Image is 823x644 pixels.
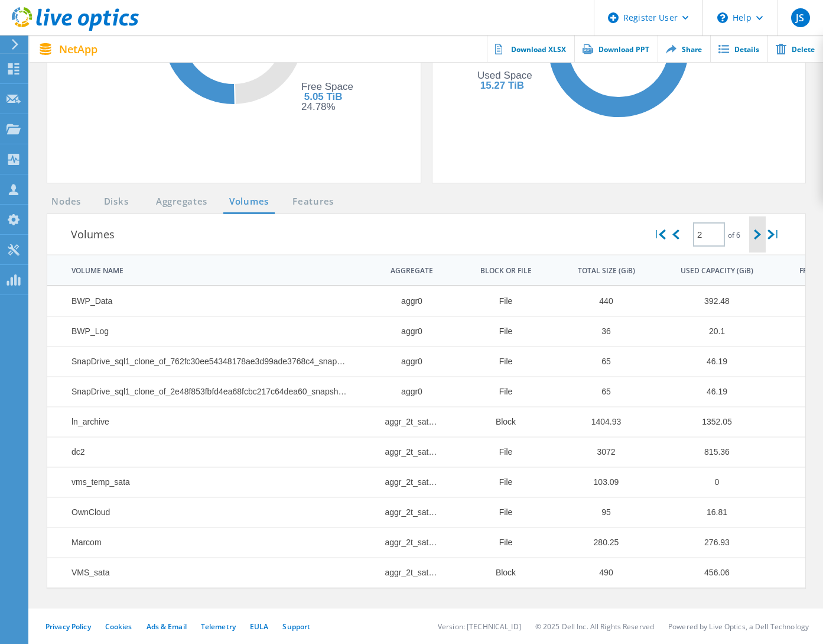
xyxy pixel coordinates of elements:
div: TOTAL SIZE (GiB) [578,266,635,276]
tspan: Used Space [477,70,532,81]
li: Version: [TECHNICAL_ID] [438,622,521,632]
li: Powered by Live Optics, a Dell Technology [668,622,809,632]
a: Details [710,35,767,62]
a: Support [282,622,310,632]
td: Column BLOCK OR FILE, Value File [451,316,548,347]
td: Column USED CAPACITY (GiB), Value 16.81 [652,497,770,528]
a: Download PPT [574,35,658,62]
td: Column BLOCK OR FILE, Value File [451,467,548,497]
td: Column USED CAPACITY (GiB), Value 0 [652,467,770,497]
td: Column BLOCK OR FILE, Value File [451,437,548,467]
span: JS [796,13,804,22]
a: Nodes [47,195,85,209]
td: Column AGGREGATE, Value aggr_2t_sata_0 [360,497,451,528]
td: Column VOLUME NAME, Value vms_temp_sata [47,467,360,497]
td: Column USED CAPACITY (GiB), Value 815.36 [652,437,770,467]
td: Column AGGREGATE, Value aggr_2t_sata_0 [360,467,451,497]
td: AGGREGATE Column [360,255,451,285]
td: Column TOTAL SIZE (GiB), Value 490 [548,558,652,588]
td: Column USED CAPACITY (GiB), Value 46.19 [652,377,770,407]
td: Column TOTAL SIZE (GiB), Value 3072 [548,437,652,467]
td: Column VOLUME NAME, Value BWP_Data [47,286,360,316]
td: Column VOLUME NAME, Value ln_archive [47,407,360,437]
td: Column VOLUME NAME, Value dc2 [47,437,360,467]
tspan: Free Space [301,81,353,92]
td: Column VOLUME NAME, Value VMS_sata [47,558,360,588]
div: | [766,216,782,253]
span: of 6 [728,230,740,240]
a: Disks [100,195,132,209]
a: Telemetry [201,622,236,632]
td: Column VOLUME NAME, Value OwnCloud [47,497,360,528]
td: Column BLOCK OR FILE, Value Block [451,558,548,588]
td: Column BLOCK OR FILE, Value File [451,286,548,316]
td: Column BLOCK OR FILE, Value File [451,528,548,558]
td: Column BLOCK OR FILE, Value Block [451,407,548,437]
a: Features [287,195,340,209]
a: Volumes [223,195,275,209]
div: AGGREGATE [391,266,433,276]
h3: Volumes [71,226,652,242]
td: Column AGGREGATE, Value aggr_2t_sata_0 [360,528,451,558]
a: Delete [767,35,823,62]
td: Column VOLUME NAME, Value SnapDrive_sql1_clone_of_2e48f853fbfd4ea68fcbc217c64dea60_snapshot_0 [47,377,360,407]
a: Share [658,35,710,62]
td: Column USED CAPACITY (GiB), Value 46.19 [652,347,770,377]
div: USED CAPACITY (GiB) [681,266,753,276]
td: Column USED CAPACITY (GiB), Value 1352.05 [652,407,770,437]
td: Column AGGREGATE, Value aggr0 [360,316,451,347]
a: Live Optics Dashboard [12,25,139,33]
td: VOLUME NAME Column [47,255,360,285]
td: Column USED CAPACITY (GiB), Value 20.1 [652,316,770,347]
td: Column TOTAL SIZE (GiB), Value 440 [548,286,652,316]
div: VOLUME NAME [71,266,123,276]
td: Column BLOCK OR FILE, Value File [451,377,548,407]
td: Column TOTAL SIZE (GiB), Value 65 [548,347,652,377]
td: Column VOLUME NAME, Value Marcom [47,528,360,558]
td: Column BLOCK OR FILE, Value File [451,497,548,528]
td: Column TOTAL SIZE (GiB), Value 1404.93 [548,407,652,437]
td: TOTAL SIZE (GiB) Column [548,255,652,285]
td: Column VOLUME NAME, Value BWP_Log [47,316,360,347]
svg: \n [717,12,728,23]
td: Column AGGREGATE, Value aggr0 [360,286,451,316]
td: Column TOTAL SIZE (GiB), Value 65 [548,377,652,407]
td: Column VOLUME NAME, Value SnapDrive_sql1_clone_of_762fc30ee54348178ae3d99ade3768c4_snapshot_0 [47,347,360,377]
div: | [652,216,668,253]
td: Column USED CAPACITY (GiB), Value 276.93 [652,528,770,558]
tspan: 5.05 TiB [304,91,343,102]
td: USED CAPACITY (GiB) Column [652,255,770,285]
td: Column TOTAL SIZE (GiB), Value 95 [548,497,652,528]
a: Cookies [105,622,132,632]
a: Ads & Email [147,622,187,632]
td: Column AGGREGATE, Value aggr_2t_sata_0 [360,407,451,437]
td: Column BLOCK OR FILE, Value File [451,347,548,377]
a: Aggregates [148,195,215,209]
td: Column AGGREGATE, Value aggr_2t_sata_0 [360,558,451,588]
td: Column TOTAL SIZE (GiB), Value 103.09 [548,467,652,497]
a: Privacy Policy [45,622,91,632]
tspan: 15.27 TiB [480,80,523,91]
td: Column TOTAL SIZE (GiB), Value 36 [548,316,652,347]
td: BLOCK OR FILE Column [451,255,548,285]
dx-data-grid: Data grid [47,255,805,588]
span: NetApp [59,44,97,54]
td: Column AGGREGATE, Value aggr0 [360,377,451,407]
div: BLOCK OR FILE [480,266,532,276]
a: EULA [250,622,268,632]
td: Column USED CAPACITY (GiB), Value 392.48 [652,286,770,316]
li: © 2025 Dell Inc. All Rights Reserved [535,622,654,632]
a: Download XLSX [487,35,574,62]
td: Column AGGREGATE, Value aggr_2t_sata_0 [360,437,451,467]
td: Column TOTAL SIZE (GiB), Value 280.25 [548,528,652,558]
td: Column USED CAPACITY (GiB), Value 456.06 [652,558,770,588]
td: Column AGGREGATE, Value aggr0 [360,347,451,377]
tspan: 24.78% [301,101,336,112]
